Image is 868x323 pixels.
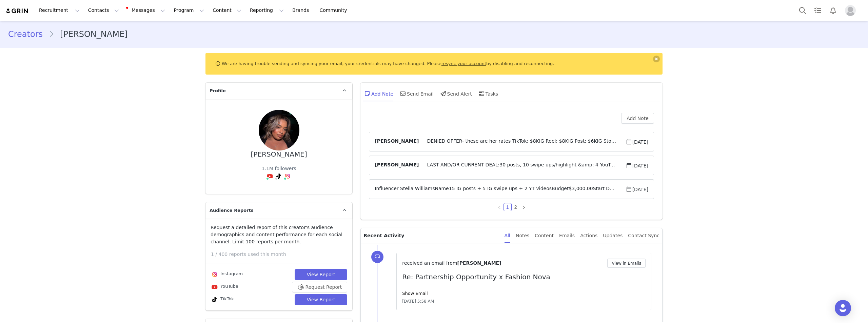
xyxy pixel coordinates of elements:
button: View Report [295,269,347,280]
button: Content [209,3,245,18]
span: [DATE] [626,185,648,193]
a: Creators [8,28,49,40]
button: Contacts [84,3,123,18]
a: Tasks [810,3,825,18]
a: 2 [512,203,519,211]
div: Send Email [399,85,434,102]
span: Influencer Stella WilliamsName15 IG posts + 5 IG swipe ups + 2 YT videosBudget$3,000.00Start Date... [375,185,625,193]
span: [PERSON_NAME] [457,260,501,266]
li: Next Page [520,203,528,211]
div: We are having trouble sending and syncing your email, your credentials may have changed. Please b... [205,53,663,75]
span: [DATE] [626,138,648,146]
button: View Report [295,294,347,305]
i: icon: right [522,205,526,209]
span: DENIED OFFER- these are her rates TikTok: $8KIG Reel: $8KIG Post: $6KIG Story: $3K [419,138,625,146]
button: Notifications [826,3,841,18]
div: Contact Sync [628,228,659,243]
div: Instagram [211,270,243,279]
span: [DATE] [626,161,648,169]
span: received an email from [402,260,457,266]
div: Tasks [477,85,498,102]
a: Brands [288,3,315,18]
span: Profile [210,87,226,94]
div: [PERSON_NAME] [251,150,307,158]
div: 1.1M followers [262,165,296,172]
button: Request Report [292,282,348,292]
p: 1 / 400 reports used this month [211,251,352,258]
div: Emails [559,228,575,243]
a: resync your account [441,61,486,66]
img: grin logo [5,8,29,14]
button: Profile [841,5,863,16]
button: Add Note [621,113,654,124]
p: Request a detailed report of this creator's audience demographics and content performance for eac... [211,224,347,245]
li: 2 [512,203,520,211]
div: Send Alert [439,85,472,102]
li: 1 [504,203,512,211]
div: Open Intercom Messenger [835,300,851,316]
button: View in Emails [607,259,646,268]
button: Program [170,3,208,18]
img: placeholder-profile.jpg [845,5,856,16]
button: Search [795,3,810,18]
span: Audience Reports [210,207,254,214]
a: Show Email [402,291,428,296]
img: instagram.svg [285,174,290,179]
i: icon: left [497,205,501,209]
span: LAST AND/OR CURRENT DEAL:30 posts, 10 swipe ups/highlight &amp; 4 YouTube Videos NUMBER OF PENDIN... [419,161,625,169]
li: Previous Page [495,203,504,211]
div: TikTok [211,296,234,304]
p: Recent Activity [363,228,499,243]
img: instagram.svg [212,272,217,277]
span: [PERSON_NAME] [375,161,419,169]
button: Recruitment [35,3,84,18]
span: [DATE] 5:58 AM [402,298,434,304]
div: YouTube [211,283,238,291]
span: [PERSON_NAME] [375,138,419,146]
p: Re: Partnership Opportunity x Fashion Nova [402,272,646,282]
div: Actions [580,228,597,243]
div: All [505,228,510,243]
button: Reporting [246,3,288,18]
a: Community [316,3,354,18]
div: Content [535,228,554,243]
div: Notes [516,228,529,243]
button: Messages [123,3,169,18]
img: e2d93ce3-686a-4e4e-9151-58be1dddb9f4.jpg [259,110,299,150]
div: Add Note [363,85,393,102]
a: 1 [504,203,511,211]
div: Updates [603,228,623,243]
